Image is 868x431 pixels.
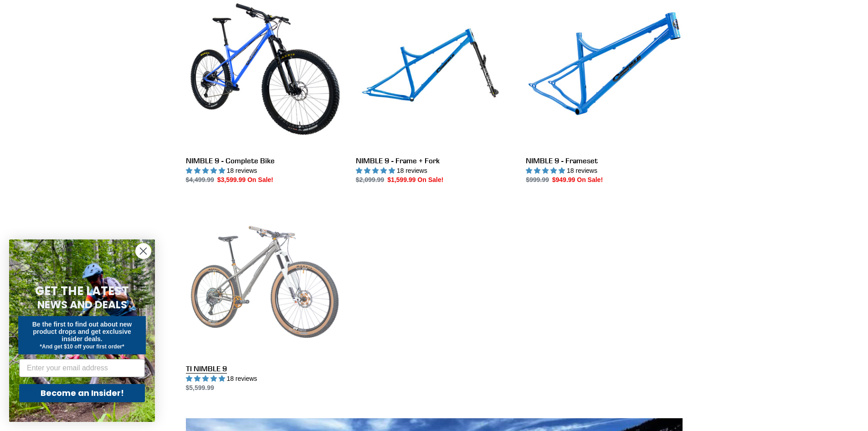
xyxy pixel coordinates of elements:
span: Be the first to find out about new product drops and get exclusive insider deals. [32,321,132,343]
span: GET THE LATEST [35,283,129,299]
input: Enter your email address [19,359,145,377]
button: Become an Insider! [19,384,145,402]
span: NEWS AND DEALS [37,297,127,312]
span: *And get $10 off your first order* [40,343,124,350]
button: Close dialog [135,243,151,259]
